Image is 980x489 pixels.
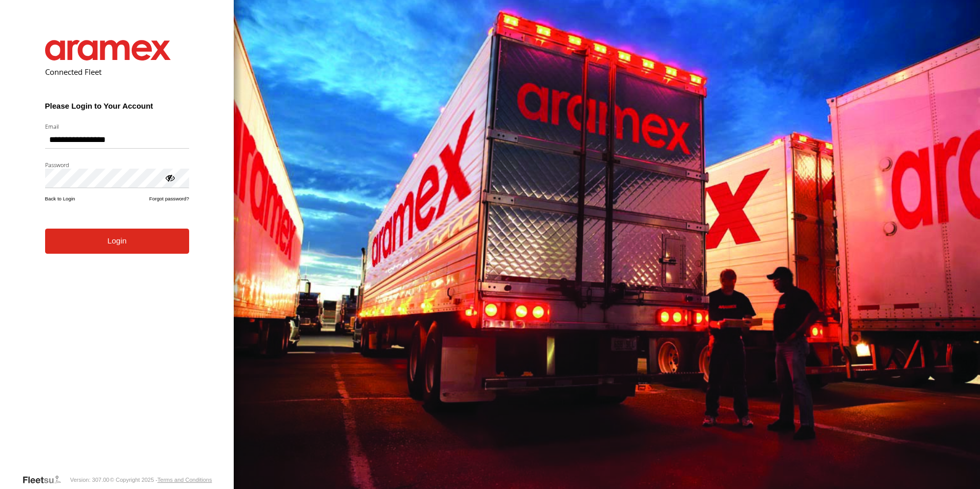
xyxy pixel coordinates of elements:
[70,477,109,483] div: Version: 307.00
[22,475,69,485] a: Visit our Website
[45,196,75,201] a: Back to Login
[110,477,212,483] div: © Copyright 2025 -
[45,229,189,254] button: Login
[157,477,212,483] a: Terms and Conditions
[45,161,189,169] label: Password
[45,101,189,110] h3: Please Login to Your Account
[45,123,189,130] label: Email
[45,40,171,60] img: Aramex
[149,196,189,201] a: Forgot password?
[45,67,189,77] h2: Connected Fleet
